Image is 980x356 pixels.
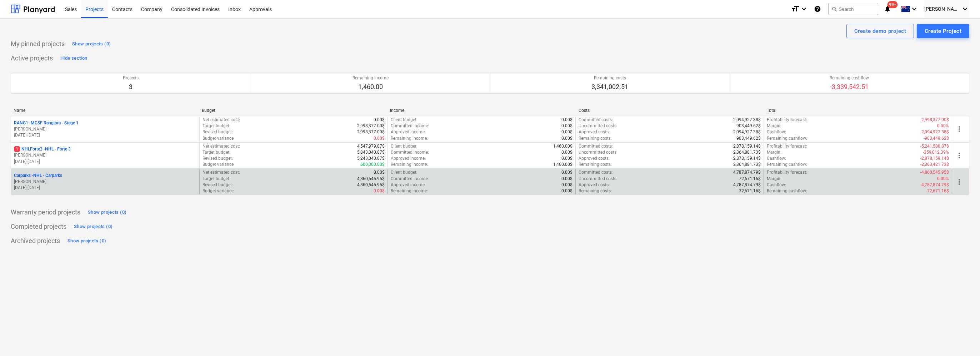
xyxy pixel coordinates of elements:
p: Committed income : [391,149,429,155]
p: Warranty period projects [11,208,80,217]
p: Net estimated cost : [202,117,240,123]
p: NHLForte3 - NHL - Forte 3 [14,146,71,152]
p: My pinned projects [11,40,65,48]
button: Show projects (0) [66,235,108,247]
p: Approved income : [391,155,426,162]
p: Budget variance : [202,162,235,168]
p: Remaining cashflow [830,75,869,81]
p: Uncommitted costs : [579,176,617,182]
p: Active projects [11,54,53,63]
p: 903,449.62$ [736,123,761,129]
p: -2,878,159.14$ [920,155,949,162]
button: Show projects (0) [70,38,112,50]
p: Revised budget : [202,182,233,188]
p: Client budget : [391,117,417,123]
p: Remaining income : [391,188,428,194]
p: Client budget : [391,169,417,175]
p: [PERSON_NAME] [14,126,196,132]
p: Net estimated cost : [202,169,240,175]
p: Committed income : [391,176,429,182]
button: Show projects (0) [72,221,114,232]
p: Margin : [767,149,781,155]
p: Archived projects [11,237,60,245]
p: Approved costs : [579,155,610,162]
span: more_vert [955,125,964,133]
i: Knowledge base [814,5,821,13]
p: Budget variance : [202,135,235,142]
p: 0.00$ [561,129,572,135]
span: 1 [14,146,20,152]
p: 2,364,881.73$ [733,162,761,168]
p: 2,998,377.00$ [357,123,385,129]
p: Budget variance : [202,188,235,194]
p: Approved costs : [579,182,610,188]
p: 4,547,979.87$ [357,143,385,149]
p: Remaining cashflow : [767,162,807,168]
p: 1,460.00$ [553,162,572,168]
p: -5,241,580.87$ [920,143,949,149]
div: Show projects (0) [74,223,112,231]
p: 2,094,927.38$ [733,117,761,123]
p: -4,860,545.95$ [920,169,949,175]
div: Create demo project [854,26,906,36]
div: Name [14,108,196,113]
p: Uncommitted costs : [579,123,617,129]
div: Show projects (0) [88,208,126,217]
p: -359,012.39% [923,149,949,155]
button: Hide section [59,53,89,64]
p: Cashflow : [767,129,786,135]
p: 600,000.00$ [360,162,385,168]
div: Total [767,108,949,113]
p: Target budget : [202,149,230,155]
p: Remaining income [352,75,389,81]
p: Committed costs : [579,117,613,123]
p: 0.00$ [374,135,385,142]
p: RANG1 - MCSF Rangiora - Stage 1 [14,120,79,126]
p: 2,364,881.73$ [733,149,761,155]
p: 4,860,545.95$ [357,176,385,182]
p: 72,671.16$ [739,176,761,182]
p: Carparks - NHL - Carparks [14,173,62,179]
p: Remaining income : [391,162,428,168]
div: 1NHLForte3 -NHL - Forte 3[PERSON_NAME][DATE]-[DATE] [14,146,196,164]
p: 3 [123,83,139,91]
p: [PERSON_NAME] [14,152,196,158]
span: 99+ [887,1,898,8]
p: Target budget : [202,176,230,182]
p: -2,998,377.00$ [920,117,949,123]
p: 72,671.16$ [739,188,761,194]
button: Search [828,3,878,15]
p: [PERSON_NAME] [14,179,196,185]
p: [DATE] - [DATE] [14,132,196,138]
p: Committed income : [391,123,429,129]
p: Profitability forecast : [767,169,807,175]
p: 2,094,927.38$ [733,129,761,135]
p: 0.00$ [561,117,572,123]
i: keyboard_arrow_down [800,5,808,13]
p: Revised budget : [202,155,233,162]
p: Uncommitted costs : [579,149,617,155]
div: Carparks -NHL - Carparks[PERSON_NAME][DATE]-[DATE] [14,173,196,191]
p: Cashflow : [767,182,786,188]
p: Cashflow : [767,155,786,162]
p: 0.00% [937,123,949,129]
p: 0.00$ [561,176,572,182]
p: Remaining income : [391,135,428,142]
p: Committed costs : [579,169,613,175]
p: Remaining costs [591,75,628,81]
p: Completed projects [11,222,66,231]
p: 0.00$ [374,117,385,123]
p: 4,860,545.95$ [357,182,385,188]
button: Create Project [917,24,969,38]
p: 0.00$ [561,188,572,194]
p: Projects [123,75,139,81]
p: Committed costs : [579,143,613,149]
p: -2,094,927.38$ [920,129,949,135]
p: Approved income : [391,129,426,135]
p: Margin : [767,123,781,129]
p: Remaining costs : [579,135,612,142]
div: Show projects (0) [72,40,111,48]
p: [DATE] - [DATE] [14,185,196,191]
p: -3,339,542.51 [830,83,869,91]
p: Approved income : [391,182,426,188]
